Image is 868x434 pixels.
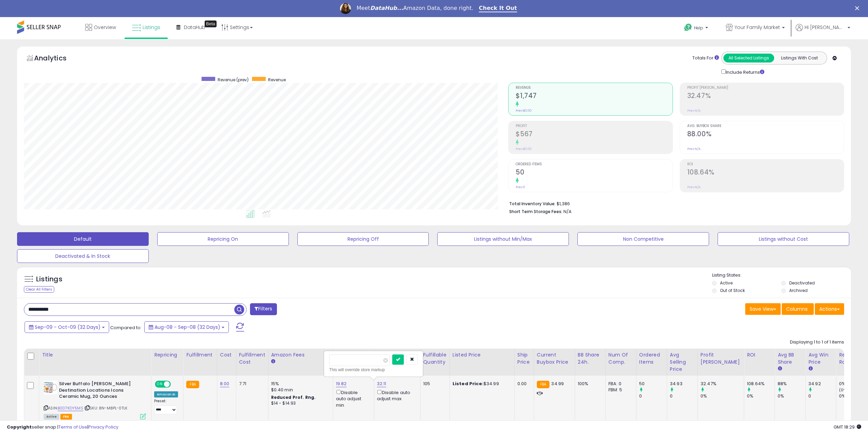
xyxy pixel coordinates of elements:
button: Save View [745,303,781,315]
a: Terms of Use [58,424,87,430]
div: Fulfillment Cost [239,351,265,366]
a: B0D7KDY5MS [58,405,83,411]
div: Disable auto adjust min [336,389,369,408]
div: Num of Comp. [608,351,633,366]
span: Hi [PERSON_NAME] [805,24,845,31]
div: Tooltip anchor [205,20,217,27]
div: 50 [639,381,667,387]
label: Deactivated [789,280,815,286]
b: Reduced Prof. Rng. [271,394,316,400]
p: Listing States: [712,272,851,279]
span: Compared to: [110,324,142,331]
span: Revenue (prev) [218,77,249,83]
h2: 88.00% [687,130,844,139]
button: Filters [250,303,277,315]
a: Privacy Policy [88,424,118,430]
h5: Listings [36,275,62,284]
b: Total Inventory Value: [509,201,556,207]
div: 100% [578,381,600,387]
small: FBA [186,381,199,388]
div: 0% [701,393,744,399]
span: | SKU: 8N-M8PL-0TLK [84,405,127,411]
div: 0% [839,393,867,399]
div: Cost [220,351,233,359]
span: N/A [563,208,572,215]
div: 15% [271,381,328,387]
a: Help [679,18,715,39]
a: Listings [127,17,165,38]
span: Revenue [516,86,672,90]
div: Avg Win Price [808,351,833,366]
a: Settings [216,17,258,38]
div: This will override store markup [329,366,418,373]
div: 32.47% [701,381,744,387]
div: Totals For [692,55,719,61]
img: 51CwtUJTLhL._SL40_.jpg [44,381,57,394]
span: Help [694,25,703,31]
span: Columns [786,306,808,312]
a: 8.00 [220,380,230,387]
button: All Selected Listings [723,54,774,62]
button: Sep-09 - Oct-09 (32 Days) [25,321,109,333]
span: Your Family Market [735,24,780,31]
h2: $567 [516,130,672,139]
div: FBM: 5 [608,387,631,393]
small: Prev: $0.00 [516,109,532,113]
strong: Copyright [7,424,32,430]
button: Columns [782,303,814,315]
a: Check It Out [479,5,517,12]
a: Overview [80,17,121,38]
span: All listings currently available for purchase on Amazon [44,414,59,420]
button: Default [17,232,149,246]
span: Overview [94,24,116,31]
div: Close [855,6,862,10]
div: 0 [670,393,697,399]
button: Non Competitive [577,232,709,246]
small: (0%) [839,387,849,393]
div: $14 - $14.93 [271,401,328,406]
div: 0% [747,393,775,399]
small: Prev: N/A [687,109,701,113]
div: 0 [808,393,836,399]
div: 34.92 [808,381,836,387]
div: Current Buybox Price [537,351,572,366]
div: FBA: 0 [608,381,631,387]
span: Profit [PERSON_NAME] [687,86,844,90]
span: Aug-08 - Sep-08 (32 Days) [155,324,220,331]
small: FBA [537,381,549,388]
label: Active [720,280,733,286]
span: ROI [687,163,844,166]
div: Profit [PERSON_NAME] [701,351,741,366]
span: FBA [60,414,72,420]
h5: Analytics [34,53,80,65]
small: Avg Win Price. [808,366,812,372]
div: 0 [639,393,667,399]
button: Actions [815,303,844,315]
button: Listings without Min/Max [437,232,569,246]
div: ASIN: [44,381,146,419]
span: Sep-09 - Oct-09 (32 Days) [35,324,101,331]
div: Fulfillment [186,351,214,359]
a: 19.82 [336,380,347,387]
span: Revenue [268,77,286,83]
small: Prev: N/A [687,147,701,151]
button: Listings With Cost [774,54,825,62]
div: Amazon AI [154,391,178,397]
button: Aug-08 - Sep-08 (32 Days) [144,321,229,333]
div: Ordered Items [639,351,664,366]
div: Listed Price [453,351,512,359]
small: Prev: 0 [516,185,525,189]
h2: $1,747 [516,92,672,101]
li: $1,386 [509,199,839,207]
span: 2025-10-10 18:29 GMT [834,424,861,430]
i: DataHub... [370,5,403,11]
label: Archived [789,288,808,293]
h2: 108.64% [687,168,844,178]
div: 7.71 [239,381,263,387]
div: Disable auto adjust max [377,389,415,402]
div: 108.64% [747,381,775,387]
a: Your Family Market [721,17,790,39]
span: ON [156,381,164,387]
div: Fulfillable Quantity [423,351,447,366]
span: DataHub [184,24,205,31]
